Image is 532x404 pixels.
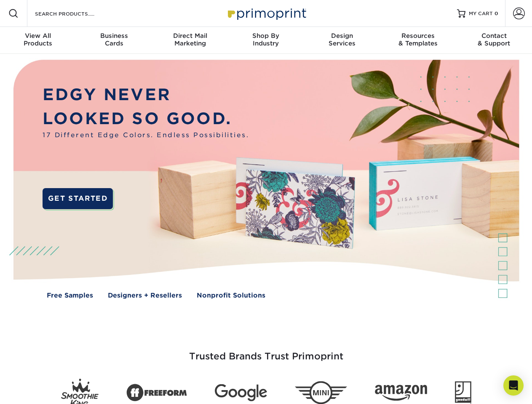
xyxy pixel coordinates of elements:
a: Contact& Support [456,27,532,54]
span: Contact [456,32,532,40]
div: Cards [76,32,152,47]
span: MY CART [469,10,493,17]
div: & Templates [380,32,456,47]
span: Shop By [228,32,304,40]
img: Amazon [375,385,427,401]
a: Resources& Templates [380,27,456,54]
span: Direct Mail [152,32,228,40]
a: Nonprofit Solutions [197,291,265,300]
h3: Trusted Brands Trust Primoprint [20,331,513,372]
span: 17 Different Edge Colors. Endless Possibilities. [43,130,249,140]
p: LOOKED SO GOOD. [43,107,249,131]
a: Designers + Resellers [108,291,182,300]
div: & Support [456,32,532,47]
a: BusinessCards [76,27,152,54]
a: Direct MailMarketing [152,27,228,54]
img: Primoprint [224,4,308,22]
span: Resources [380,32,456,40]
a: Shop ByIndustry [228,27,304,54]
p: EDGY NEVER [43,83,249,107]
span: Business [76,32,152,40]
a: DesignServices [304,27,380,54]
span: 0 [495,11,498,16]
div: Open Intercom Messenger [503,375,524,396]
div: Industry [228,32,304,47]
a: GET STARTED [43,188,113,209]
input: SEARCH PRODUCTS..... [34,8,116,19]
div: Marketing [152,32,228,47]
img: Goodwill [455,381,471,404]
a: Free Samples [47,291,93,300]
img: Google [215,384,267,401]
div: Services [304,32,380,47]
span: Design [304,32,380,40]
